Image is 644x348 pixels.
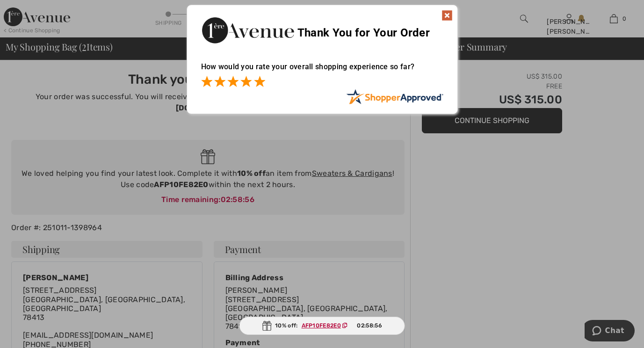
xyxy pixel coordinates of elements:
img: Thank You for Your Order [201,14,295,46]
span: Chat [21,7,40,15]
img: Gift.svg [262,321,271,331]
span: 02:58:56 [357,321,382,330]
div: 10% off: [239,317,405,335]
img: x [441,10,453,21]
div: How would you rate your overall shopping experience so far? [201,53,443,89]
ins: AFP10FE82E0 [302,322,341,329]
span: Thank You for Your Order [297,26,430,39]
